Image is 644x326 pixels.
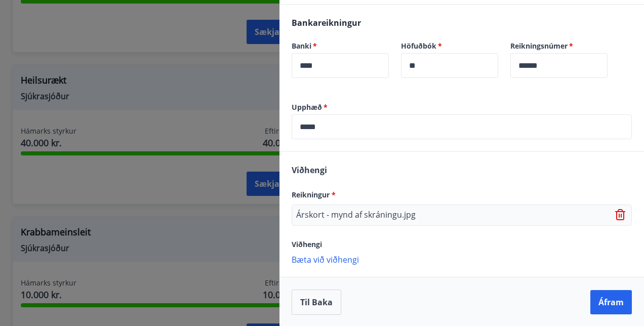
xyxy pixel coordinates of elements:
[292,41,389,51] label: Banki
[590,290,632,314] button: Áfram
[510,41,608,51] label: Reikningsnúmer
[292,165,327,176] span: Viðhengi
[292,254,632,264] p: Bæta við viðhengi
[296,209,416,221] p: Árskort - mynd af skráningu.jpg
[292,17,361,28] span: Bankareikningur
[292,114,632,139] div: Upphæð
[292,190,336,199] span: Reikningur
[292,239,322,249] span: Viðhengi
[292,290,341,315] button: Til baka
[292,102,632,112] label: Upphæð
[401,41,498,51] label: Höfuðbók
